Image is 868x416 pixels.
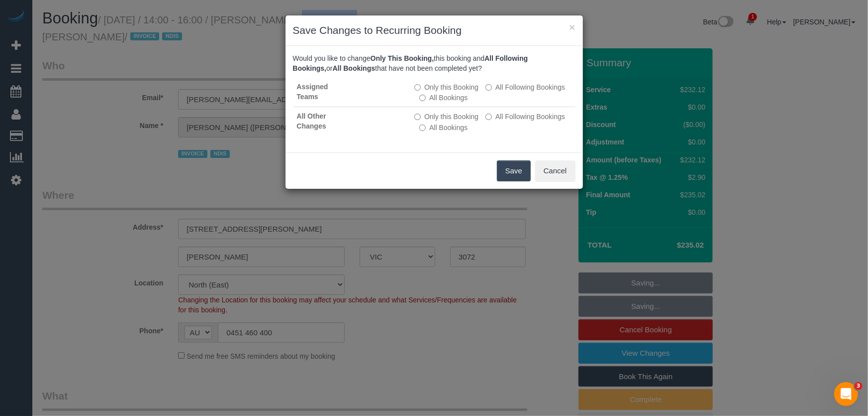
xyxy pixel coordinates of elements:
button: Save [497,160,531,181]
span: 3 [855,382,863,390]
b: Only This Booking, [371,54,434,62]
input: All Following Bookings [485,84,492,91]
strong: Assigned Teams [297,83,328,101]
input: All Bookings [419,125,426,131]
input: All Bookings [419,95,426,101]
label: This and all the bookings after it will be changed. [485,112,565,122]
h3: Save Changes to Recurring Booking [293,23,576,38]
strong: All Other Changes [297,112,326,130]
label: All other bookings in the series will remain the same. [414,82,479,92]
p: Would you like to change this booking and or that have not been completed yet? [293,53,576,73]
b: All Bookings [333,64,376,72]
button: Cancel [535,160,576,181]
label: All bookings that have not been completed yet will be changed. [419,123,468,133]
iframe: Intercom live chat [834,382,858,406]
input: Only this Booking [414,84,421,91]
label: All bookings that have not been completed yet will be changed. [419,93,468,103]
label: All other bookings in the series will remain the same. [414,112,479,122]
input: Only this Booking [414,114,421,120]
button: × [569,22,575,32]
label: This and all the bookings after it will be changed. [485,82,565,92]
input: All Following Bookings [485,114,492,120]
